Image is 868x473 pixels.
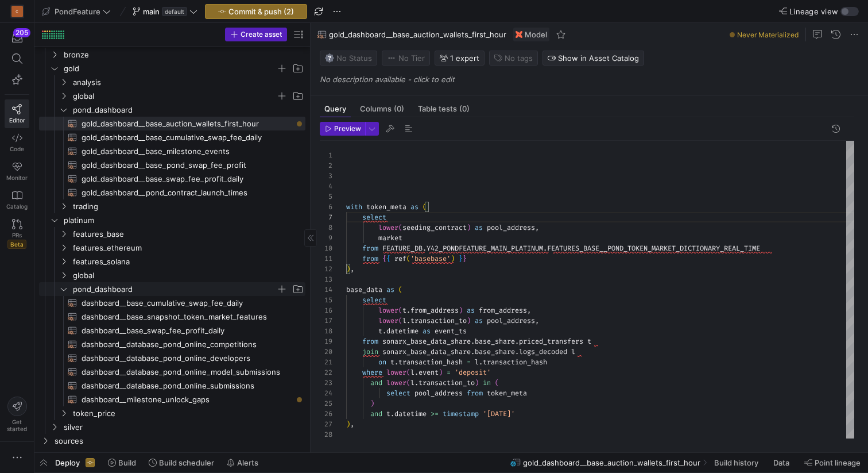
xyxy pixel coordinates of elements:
span: with [346,202,362,211]
div: 22 [320,367,332,378]
span: , [350,420,354,429]
div: Press SPACE to select this row. [39,186,305,199]
div: Press SPACE to select this row. [39,365,305,379]
span: No tags [505,53,533,63]
span: where [362,368,382,377]
div: 25 [320,398,332,409]
span: l [402,316,406,325]
span: datetime [394,409,427,418]
span: IME [748,244,760,253]
span: } [459,254,463,263]
div: Press SPACE to select this row. [39,393,305,406]
span: , [527,306,531,315]
a: gold_dashboard__base_auction_wallets_first_hour​​​​​​​​​​ [39,117,305,130]
span: PondFeature [55,7,100,16]
div: 18 [320,326,332,336]
button: Preview [320,122,365,136]
span: Deploy [55,458,80,467]
button: No statusNo Status [320,51,377,66]
span: Never Materialized [737,30,799,39]
span: Editor [9,117,25,124]
span: gold_dashboard__pond_contract_launch_times​​​​​​​​​​ [82,186,292,199]
button: 1 expert [435,51,485,66]
span: Get started [7,418,27,432]
span: bronze [64,48,304,61]
span: gold_dashboard__base_pond_swap_fee_profit​​​​​​​​​​ [82,159,292,172]
span: ) [451,254,455,263]
span: gold_dashboard__base_auction_wallets_first_hour [523,458,700,467]
img: No status [325,53,334,63]
span: from_address [410,306,459,315]
span: as [386,285,394,294]
span: gold [64,62,276,75]
a: dashboard__base_snapshot_token_market_features​​​​​​​​​​ [39,310,305,324]
p: No description available - click to edit [320,75,863,84]
img: undefined [516,31,522,38]
a: Catalog [5,186,29,214]
a: dashboard__database_pond_online_model_submissions​​​​​​​​​​ [39,365,305,379]
div: 17 [320,316,332,326]
span: >= [431,409,439,418]
span: Code [10,145,24,152]
span: ) [459,306,463,315]
div: Press SPACE to select this row. [39,255,305,268]
span: priced_transfers [519,337,583,346]
button: No tierNo Tier [382,51,430,66]
span: lower [378,306,398,315]
div: 19 [320,336,332,347]
span: (0) [459,105,470,113]
div: Press SPACE to select this row. [39,420,305,434]
span: as [475,223,483,232]
span: Preview [334,125,361,133]
span: dashboard__database_pond_online_competitions​​​​​​​​​​ [82,338,292,351]
span: as [467,306,475,315]
span: Y42_PONDFEATURE_MAIN_PLATINUM [427,244,543,253]
div: Press SPACE to select this row. [39,130,305,144]
span: Columns [360,105,404,113]
button: 205 [5,28,29,48]
a: Monitor [5,157,29,186]
span: l [410,378,414,387]
span: ) [467,223,471,232]
div: Press SPACE to select this row. [39,227,305,241]
div: Press SPACE to select this row. [39,213,305,227]
span: sources [55,434,304,448]
span: transaction_to [418,378,475,387]
span: . [414,368,418,377]
button: Build [103,453,141,472]
span: dashboard__database_pond_online_developers​​​​​​​​​​ [82,352,292,365]
button: Point lineage [799,453,866,472]
div: 27 [320,419,332,429]
div: Press SPACE to select this row. [39,117,305,130]
a: dashboard__base_cumulative_swap_fee_daily​​​​​​​​​​ [39,296,305,310]
button: Alerts [222,453,263,472]
span: t [378,326,382,336]
span: No Status [325,53,372,63]
span: (0) [394,105,404,113]
span: from_address [479,306,527,315]
span: gold_dashboard__base_auction_wallets_first_hour​​​​​​​​​​ [82,117,292,130]
span: transaction_to [410,316,467,325]
div: Press SPACE to select this row. [39,144,305,158]
span: silver [64,421,304,434]
div: 24 [320,388,332,398]
div: 16 [320,305,332,316]
span: ( [423,202,427,211]
span: select [362,295,386,305]
span: token_price [73,407,304,420]
span: logs_decoded [519,347,567,356]
span: global [73,90,276,103]
span: ( [398,306,402,315]
span: ( [406,254,410,263]
span: transaction_hash [483,357,547,367]
span: . [423,244,427,253]
span: as [410,202,418,211]
div: Press SPACE to select this row. [39,296,305,310]
span: Beta [7,240,26,249]
img: No tier [387,53,396,63]
span: FEATURES_BASE__POND_TOKEN_MARKET_DICTIONARY_REAL_T [547,244,748,253]
button: Data [768,453,797,472]
span: join [362,347,378,356]
div: Press SPACE to select this row. [39,172,305,186]
div: 8 [320,222,332,233]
